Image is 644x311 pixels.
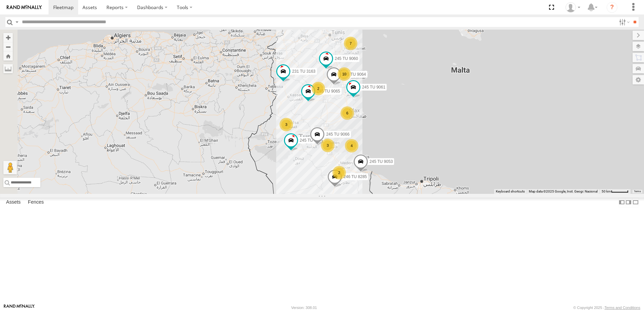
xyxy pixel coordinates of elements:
div: 2 [312,82,325,95]
span: 245 TU 9064 [343,72,366,77]
label: Dock Summary Table to the Right [625,198,632,207]
img: rand-logo.svg [7,5,42,10]
label: Dock Summary Table to the Left [618,198,625,207]
span: 246 TU 8285 [344,174,367,179]
span: 50 km [602,189,611,193]
i: ? [607,2,617,13]
span: 245 TU 9053 [369,159,393,164]
div: Nejah Benkhalifa [563,2,583,12]
button: Zoom in [3,33,13,42]
button: Drag Pegman onto the map to open Street View [3,161,17,174]
span: 245 TU 4334 [300,138,323,143]
div: 10 [337,67,351,81]
div: 3 [321,139,334,152]
label: Search Query [14,17,20,27]
div: Version: 308.01 [291,306,317,310]
div: © Copyright 2025 - [573,306,640,310]
button: Zoom out [3,42,13,51]
span: Map data ©2025 Google, Inst. Geogr. Nacional [529,189,598,193]
span: 245 TU 9060 [335,56,358,61]
label: Measure [3,64,13,73]
label: Map Settings [633,75,644,84]
div: 6 [341,106,354,120]
a: Terms and Conditions [605,306,640,310]
div: 2 [332,166,346,179]
label: Assets [3,198,24,207]
button: Keyboard shortcuts [496,189,525,194]
a: Terms (opens in new tab) [634,190,641,193]
div: 3 [280,118,293,131]
span: 231 TU 3163 [292,69,315,74]
label: Hide Summary Table [632,198,639,207]
label: Search Filter Options [616,17,631,27]
span: 245 TU 9066 [326,132,349,137]
div: 7 [344,37,357,50]
a: Visit our Website [4,304,35,311]
button: Map Scale: 50 km per 48 pixels [600,189,631,194]
span: 245 TU 9065 [317,89,340,94]
button: Zoom Home [3,51,13,61]
span: 245 TU 9061 [362,85,385,90]
div: 4 [345,139,358,152]
label: Fences [25,198,47,207]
